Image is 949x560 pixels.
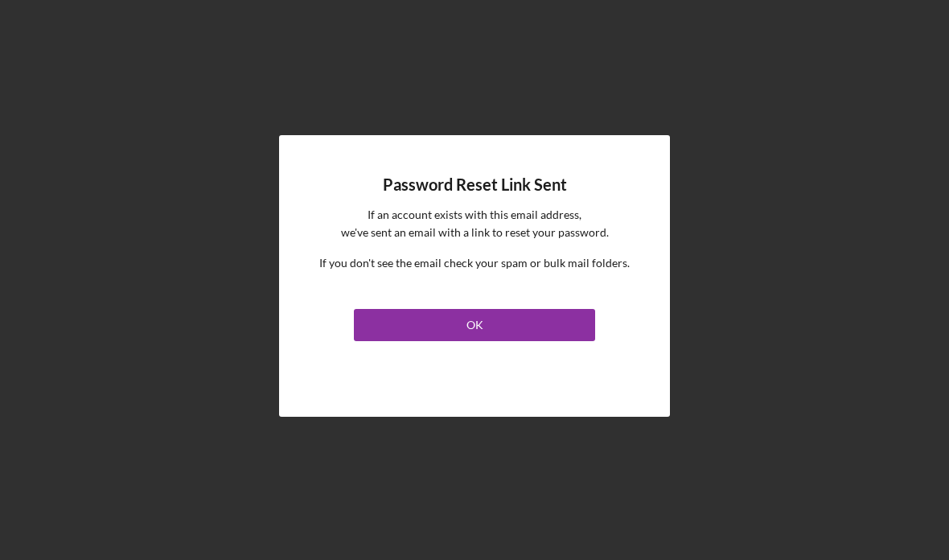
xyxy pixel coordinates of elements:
[354,303,595,341] a: OK
[466,309,483,341] div: OK
[341,206,609,242] p: If an account exists with this email address, we've sent an email with a link to reset your passw...
[383,175,567,194] h4: Password Reset Link Sent
[319,254,630,272] p: If you don't see the email check your spam or bulk mail folders.
[354,309,595,341] button: OK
